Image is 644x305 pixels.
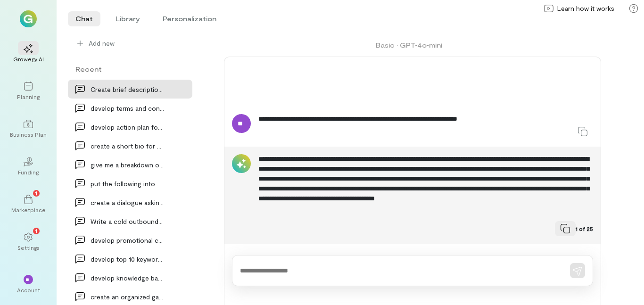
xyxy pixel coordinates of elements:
[91,84,164,94] div: Create brief description on SPS Midwest, a handym…
[91,235,164,245] div: develop promotional campaign for cleaning out tra…
[68,11,100,26] li: Chat
[17,286,40,294] div: Account
[11,36,45,70] a: Growegy AI
[11,112,45,146] a: Business Plan
[17,93,40,100] div: Planning
[11,225,45,259] a: Settings
[35,189,37,197] span: 1
[91,292,164,302] div: create an organized game plan for a playground di…
[89,39,115,48] span: Add new
[11,206,46,214] div: Marketplace
[91,160,164,170] div: give me a breakdown of my business credit
[11,74,45,108] a: Planning
[91,122,164,132] div: develop action plan for a chief executive officer…
[576,225,593,232] span: 1 of 25
[91,254,164,264] div: develop top 10 keywords for [DOMAIN_NAME] and th…
[11,149,45,183] a: Funding
[557,4,614,13] span: Learn how it works
[91,141,164,151] div: create a short bio for a pest control services co…
[17,244,40,251] div: Settings
[108,11,148,26] li: Library
[91,198,164,207] div: create a dialogue asking for money for services u…
[13,55,44,63] div: Growegy AI
[10,131,47,138] div: Business Plan
[91,273,164,283] div: develop knowledge base brief description for AI c…
[91,216,164,226] div: Write a cold outbound email to a prospective cust…
[11,187,45,221] a: Marketplace
[155,11,224,26] li: Personalization
[68,64,192,74] div: Recent
[35,226,37,235] span: 1
[91,103,164,113] div: develop terms and condition disclosure for SPSmid…
[18,168,39,176] div: Funding
[91,179,164,189] div: put the following into a checklist. put only the…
